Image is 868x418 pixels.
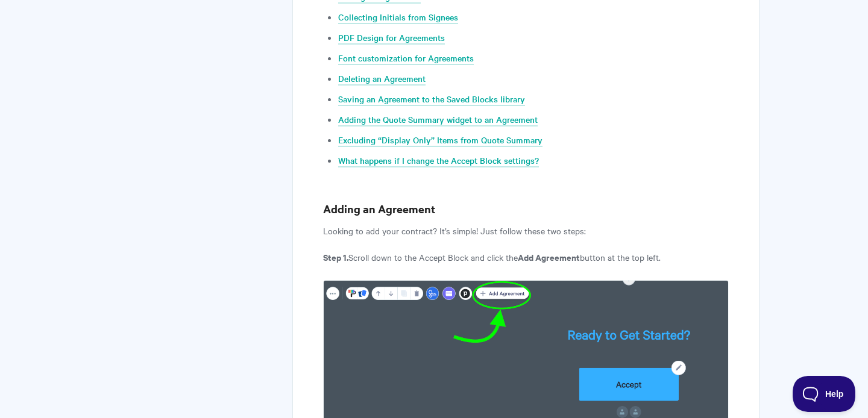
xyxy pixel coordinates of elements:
[338,11,458,24] a: Collecting Initials from Signees
[323,251,348,263] b: Step 1.
[338,72,426,86] a: Deleting an Agreement
[323,250,729,264] p: Scroll down to the Accept Block and click the button at the top left.
[338,134,542,147] a: Excluding “Display Only” Items from Quote Summary
[323,223,729,238] p: Looking to add your contract? It’s simple! Just follow these two steps:
[338,113,538,126] a: Adding the Quote Summary widget to an Agreement
[793,376,856,412] iframe: Toggle Customer Support
[338,31,445,45] a: PDF Design for Agreements
[518,251,580,263] b: Add Agreement
[338,154,539,167] a: What happens if I change the Accept Block settings?
[323,201,729,217] h3: Adding an Agreement
[338,52,474,65] a: Font customization for Agreements
[338,93,525,106] a: Saving an Agreement to the Saved Blocks library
